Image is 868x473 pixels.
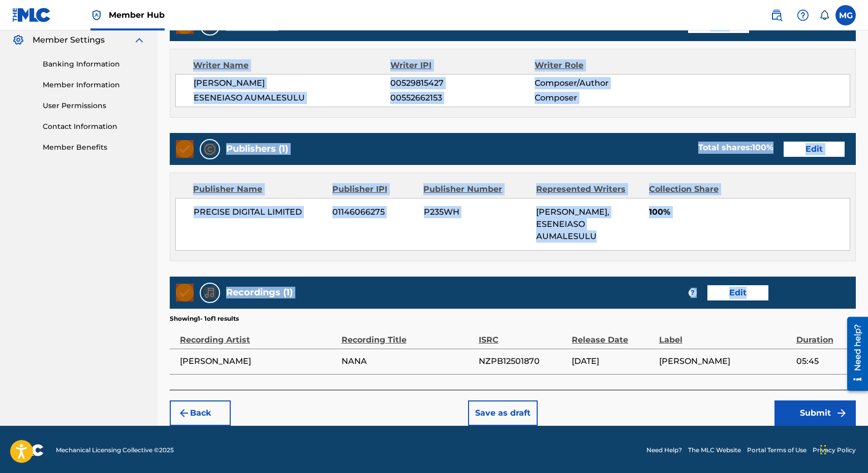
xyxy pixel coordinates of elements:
[390,92,535,104] span: 00552662153
[479,355,567,367] span: NZPB12501870
[43,142,145,153] a: Member Benefits
[535,59,666,72] div: Writer Role
[646,446,682,455] a: Need Help?
[43,59,145,70] a: Banking Information
[688,446,741,455] a: The MLC Website
[659,355,791,367] span: [PERSON_NAME]
[536,207,609,241] span: [PERSON_NAME], ESENEIASO AUMALESULU
[193,59,390,72] div: Writer Name
[332,183,416,195] div: Publisher IPI
[133,34,145,46] img: expand
[226,143,288,155] h5: Publishers (1)
[424,206,529,218] span: P235WH
[390,59,535,72] div: Writer IPI
[33,34,105,46] span: Member Settings
[194,206,325,218] span: PRECISE DIGITAL LIMITED
[797,9,809,21] img: help
[43,121,145,132] a: Contact Information
[766,5,787,25] a: Public Search
[109,9,165,21] span: Member Hub
[835,5,856,25] div: User Menu
[820,434,826,465] div: Drag
[817,424,868,473] iframe: Chat Widget
[204,287,216,299] img: Recordings
[535,92,666,104] span: Composer
[204,143,216,155] img: Publishers
[770,9,783,21] img: search
[468,400,538,426] button: Save as draft
[423,183,529,195] div: Publisher Number
[649,183,748,195] div: Collection Share
[193,183,325,195] div: Publisher Name
[819,10,829,20] div: Notifications
[698,142,773,154] div: Total shares:
[194,92,390,104] span: ESENEIASO AUMALESULU
[176,140,194,158] img: Valid
[707,285,768,300] button: Edit
[840,313,868,394] iframe: Resource Center
[747,446,807,455] a: Portal Terms of Use
[194,77,390,89] span: [PERSON_NAME]
[180,355,336,367] span: [PERSON_NAME]
[479,323,567,346] div: ISRC
[226,287,293,298] h5: Recordings (1)
[56,446,174,455] span: Mechanical Licensing Collective © 2025
[170,314,239,323] p: Showing 1 - 1 of 1 results
[170,400,231,426] button: Back
[659,323,791,346] div: Label
[180,323,336,346] div: Recording Artist
[12,8,51,22] img: MLC Logo
[390,77,535,89] span: 00529815427
[793,5,813,25] div: Help
[332,206,416,218] span: 01146066275
[12,34,24,46] img: Member Settings
[689,289,697,297] span: ?
[342,323,474,346] div: Recording Title
[178,407,190,419] img: 7ee5dd4eb1f8a8e3ef2f.svg
[536,183,641,195] div: Represented Writers
[796,355,851,367] span: 05:45
[176,284,194,301] img: Valid
[649,206,850,218] span: 100%
[535,77,666,89] span: Composer/Author
[784,142,845,157] button: Edit
[43,80,145,90] a: Member Information
[774,400,856,426] button: Submit
[813,446,856,455] a: Privacy Policy
[43,100,145,111] a: User Permissions
[835,407,848,419] img: f7272a7cc735f4ea7f67.svg
[796,323,851,346] div: Duration
[752,143,773,152] span: 100 %
[342,355,474,367] span: NANA
[572,323,654,346] div: Release Date
[572,355,654,367] span: [DATE]
[90,9,103,21] img: Top Rightsholder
